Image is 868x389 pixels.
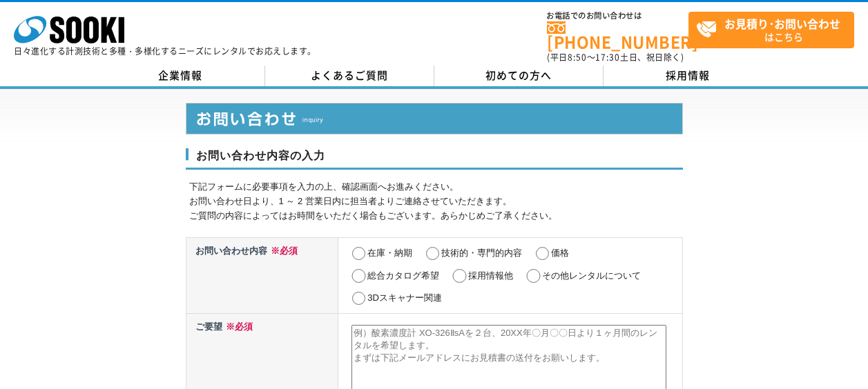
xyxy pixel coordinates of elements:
[724,15,840,32] strong: お見積り･お問い合わせ
[551,248,569,258] label: 価格
[222,321,253,332] span: ※必須
[189,180,683,223] p: 下記フォームに必要事項を入力の上、確認画面へお進みください。 お問い合わせ日より、1 ～ 2 営業日内に担当者よりご連絡させていただきます。 ご質問の内容によってはお時間をいただく場合もございま...
[568,51,587,63] span: 8:50
[434,66,604,86] a: 初めての方へ
[367,270,439,281] label: 総合カタログ希望
[542,270,641,281] label: その他レンタルについて
[696,12,853,47] span: はこちら
[96,66,265,86] a: 企業情報
[547,12,688,20] span: お電話でのお問い合わせは
[265,66,434,86] a: よくあるご質問
[14,47,316,55] p: 日々進化する計測技術と多種・多様化するニーズにレンタルでお応えします。
[441,248,522,258] label: 技術的・専門的内容
[547,21,688,50] a: [PHONE_NUMBER]
[267,246,298,256] span: ※必須
[186,148,683,170] h3: お問い合わせ内容の入力
[367,292,442,303] label: 3Dスキャナー関連
[547,51,684,63] span: (平日 ～ 土日、祝日除く)
[688,12,854,48] a: お見積り･お問い合わせはこちら
[485,68,552,83] span: 初めての方へ
[595,51,620,63] span: 17:30
[367,248,412,258] label: 在庫・納期
[604,66,773,86] a: 採用情報
[186,237,338,313] th: お問い合わせ内容
[186,103,683,134] img: お問い合わせ
[468,270,513,281] label: 採用情報他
